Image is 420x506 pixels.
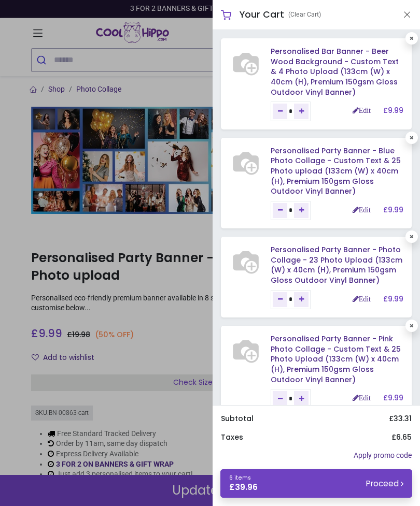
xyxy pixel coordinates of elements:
[388,294,403,304] span: 9.99
[388,105,403,115] span: 9.99
[288,10,321,19] a: (Clear Cart)
[402,8,412,21] button: Close
[229,245,262,278] img: S72071 - [BN-00861-133W40H-BANNER_VY] Personalised Party Banner - Photo Collage - 23 Photo Upload...
[229,482,258,493] span: £
[273,292,287,308] a: Remove one
[353,107,371,114] a: Edit
[354,451,412,461] a: Apply promo code
[271,46,399,97] a: Personalised Bar Banner - Beer Wood Background - Custom Text & 4 Photo Upload (133cm (W) x 40cm (...
[294,104,309,119] a: Add one
[273,104,287,119] a: Remove one
[271,146,401,196] a: Personalised Party Banner - Blue Photo Collage - Custom Text & 25 Photo upload (133cm (W) x 40cm ...
[271,334,401,384] a: Personalised Party Banner - Pink Photo Collage - Custom Text & 25 Photo Upload (133cm (W) x 40cm ...
[394,413,412,424] span: 33.31
[353,206,371,213] a: Edit
[383,106,403,116] h6: £
[294,203,309,219] a: Add one
[240,8,284,21] h5: Your Cart
[353,295,371,302] a: Edit
[221,414,254,424] h6: Subtotal
[294,391,309,407] a: Add one
[383,393,403,403] h6: £
[229,146,262,179] img: S72071 - [BN-00864-133W40H-BANNER_VY] Personalised Party Banner - Blue Photo Collage - Custom Tex...
[383,294,403,305] h6: £
[273,391,287,407] a: Remove one
[383,205,403,215] h6: £
[221,432,243,443] h6: Taxes
[229,47,262,80] img: S72071 - [BN-02381-133W40H-BANNER_VY] Personalised Bar Banner - Beer Wood Background - Custom Tex...
[235,482,258,493] span: 39.96
[389,414,412,424] h6: £
[229,474,251,482] span: 6 items
[294,292,309,308] a: Add one
[271,244,402,285] a: Personalised Party Banner - Photo Collage - 23 Photo Upload (133cm (W) x 40cm (H), Premium 150gsm...
[366,478,403,489] small: Proceed
[220,469,412,498] a: 6 items £39.96 Proceed
[229,334,262,367] img: S72071 - [BN-00862-133W40H-BANNER_VY] Personalised Party Banner - Pink Photo Collage - Custom Tex...
[353,394,371,401] a: Edit
[396,432,412,442] span: 6.65
[388,393,403,403] span: 9.99
[388,205,403,215] span: 9.99
[273,203,287,219] a: Remove one
[391,432,412,443] h6: £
